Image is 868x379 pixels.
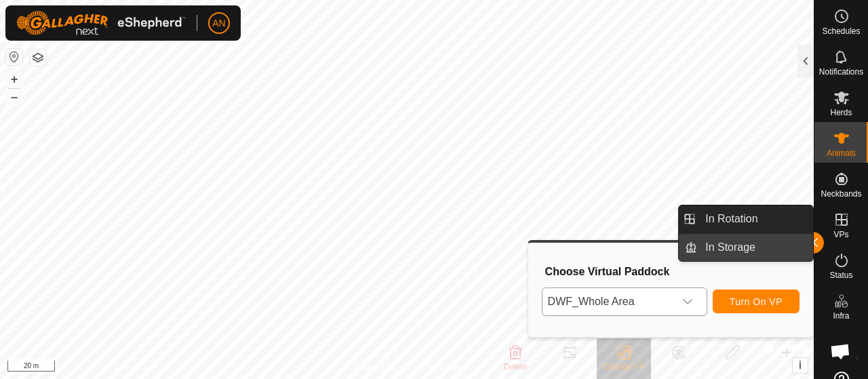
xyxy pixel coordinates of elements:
[6,89,22,105] button: –
[793,358,808,373] button: i
[829,271,852,279] span: Status
[353,361,404,374] a: Privacy Policy
[830,108,852,117] span: Herds
[730,296,783,307] span: Turn On VP
[545,265,800,278] h3: Choose Virtual Paddock
[679,205,813,233] li: In Rotation
[799,359,802,371] span: i
[30,49,46,66] button: Map Layers
[713,290,800,313] button: Turn On VP
[6,71,22,87] button: +
[825,353,858,361] span: Heatmap
[822,27,860,35] span: Schedules
[697,234,813,261] a: In Storage
[6,49,22,65] button: Reset Map
[679,234,813,261] li: In Storage
[16,11,186,35] img: Gallagher Logo
[833,312,849,320] span: Infra
[822,333,859,370] div: Open chat
[827,149,856,157] span: Animals
[542,288,674,315] span: DWF_Whole Area
[674,288,701,315] div: dropdown trigger
[819,68,863,76] span: Notifications
[821,190,861,198] span: Neckbands
[212,16,225,31] span: AN
[697,205,813,233] a: In Rotation
[705,239,755,256] span: In Storage
[420,361,460,374] a: Contact Us
[833,231,848,239] span: VPs
[705,211,757,227] span: In Rotation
